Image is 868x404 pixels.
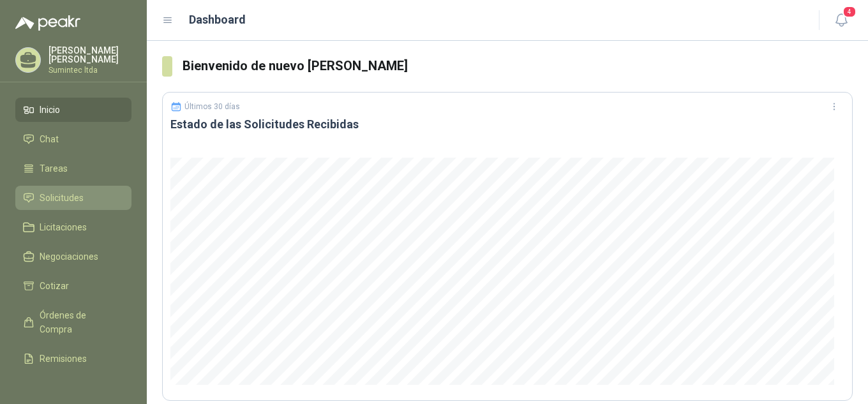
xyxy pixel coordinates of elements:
[15,347,131,371] a: Remisiones
[40,279,69,293] span: Cotizar
[15,15,80,31] img: Logo peakr
[40,132,59,146] span: Chat
[15,303,131,341] a: Órdenes de Compra
[49,46,131,64] p: [PERSON_NAME] [PERSON_NAME]
[49,66,131,74] p: Sumintec ltda
[40,250,98,264] span: Negociaciones
[15,244,131,269] a: Negociaciones
[40,191,84,205] span: Solicitudes
[842,6,857,18] span: 4
[170,117,844,132] h3: Estado de las Solicitudes Recibidas
[15,127,131,151] a: Chat
[40,103,60,117] span: Inicio
[183,56,853,76] h3: Bienvenido de nuevo [PERSON_NAME]
[15,186,131,210] a: Solicitudes
[15,215,131,239] a: Licitaciones
[830,9,853,32] button: 4
[40,220,87,234] span: Licitaciones
[40,161,68,176] span: Tareas
[189,11,246,29] h1: Dashboard
[15,156,131,181] a: Tareas
[40,352,87,366] span: Remisiones
[15,274,131,298] a: Cotizar
[15,98,131,122] a: Inicio
[184,102,240,111] p: Últimos 30 días
[40,308,119,336] span: Órdenes de Compra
